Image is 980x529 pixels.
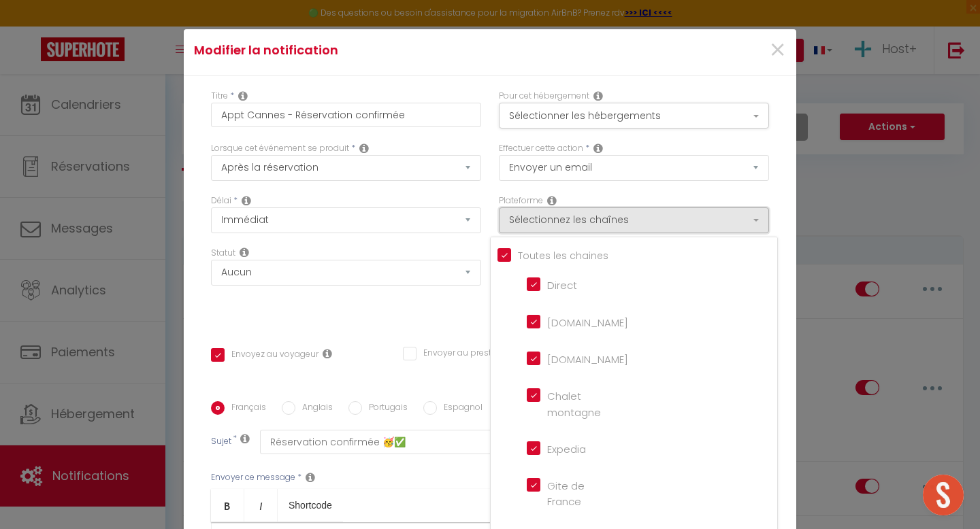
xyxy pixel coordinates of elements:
i: Message [306,472,315,483]
a: Shortcode [278,489,343,522]
i: Subject [240,433,250,444]
i: Action Time [242,195,251,206]
label: Gite de France [540,478,600,510]
label: Pour cet hébergement [499,90,589,103]
label: Portugais [362,401,408,416]
i: Event Occur [359,143,369,154]
button: Sélectionner les hébergements [499,103,769,129]
label: Statut [211,247,235,260]
span: × [769,30,786,71]
a: Italic [244,489,278,522]
i: Title [238,90,248,101]
i: This Rental [593,90,603,101]
label: Délai [211,194,231,207]
label: Sujet [211,435,231,449]
label: Espagnol [437,401,483,416]
button: Close [769,36,786,65]
label: Anglais [295,401,333,416]
i: Envoyer au voyageur [323,348,332,359]
div: Ouvrir le chat [923,475,964,515]
label: Français [225,401,266,416]
label: Plateforme [499,194,543,207]
button: Sélectionnez les chaînes [499,207,769,233]
i: Action Type [593,143,603,154]
a: Bold [211,489,244,522]
i: Booking status [240,247,249,258]
i: Action Channel [547,195,557,206]
label: Chalet montagne [540,388,601,420]
h4: Modifier la notification [194,41,583,60]
label: Lorsque cet événement se produit [211,142,349,155]
label: Effectuer cette action [499,142,583,155]
label: Titre [211,90,228,103]
label: Envoyer ce message [211,471,295,484]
